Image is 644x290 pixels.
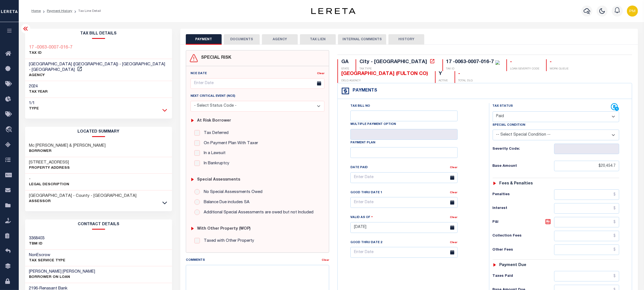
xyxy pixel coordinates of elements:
[493,206,554,211] h6: Interest
[627,6,638,17] img: svg+xml;base64,PHN2ZyB4bWxucz0iaHR0cDovL3d3dy53My5vcmcvMjAwMC9zdmciIHBvaW50ZXItZXZlbnRzPSJub25lIi...
[350,240,382,245] label: Good Thru Date 2
[493,274,554,278] h6: Taxes Paid
[29,149,106,154] p: Borrower
[350,222,458,233] input: Enter Date
[201,210,314,216] label: Additional Special Assessments are owed but not Included
[439,79,448,83] p: ACTIVE
[493,248,554,252] h6: Other Fees
[25,29,172,39] h2: Tax Bill Details
[29,275,95,280] p: BORROWER ON LOAN
[29,89,48,95] p: TAX YEAR
[350,122,396,127] label: Multiple Payment Option
[554,271,619,281] input: $
[29,143,106,149] h3: Mc [PERSON_NAME] & [PERSON_NAME]
[450,216,458,219] a: Clear
[197,227,251,231] h6: with Other Property (WOP)
[224,34,260,45] button: DOCUMENTS
[201,130,229,136] label: Tax Deferred
[29,160,70,165] h3: [STREET_ADDRESS]
[72,9,101,14] li: Tax Line Detail
[388,34,424,45] button: HISTORY
[198,55,231,61] h4: SPECIAL RISK
[341,79,428,83] p: DELQ AGENCY
[350,172,458,183] input: Enter Date
[201,140,258,147] label: On Payment Plan With Taxer
[499,263,526,268] h6: Payment due
[190,78,324,89] input: Enter Date
[350,104,370,109] label: Tax Bill No
[493,234,554,238] h6: Collection Fees
[29,62,165,72] span: [GEOGRAPHIC_DATA] ([GEOGRAPHIC_DATA]) - [GEOGRAPHIC_DATA] - [GEOGRAPHIC_DATA]
[458,79,473,83] p: TOTAL DLQ
[493,147,554,151] h6: Severity Code:
[338,34,386,45] button: INTERNAL COMMENTS
[554,189,619,200] input: $
[317,72,324,75] a: Clear
[29,45,73,50] a: 17 -0063-0007-016-7
[29,73,168,78] p: AGENCY
[359,67,436,71] p: TAX TYPE
[554,231,619,241] input: $
[29,106,39,112] p: Type
[550,59,569,65] div: -
[29,165,70,171] p: Property Address
[350,165,368,170] label: Date Paid
[186,34,222,45] button: PAYMENT
[186,258,205,263] label: Comments
[341,71,428,77] div: [GEOGRAPHIC_DATA] (FULTON CO)
[550,67,569,71] p: WORK QUEUE
[458,71,473,77] div: -
[350,141,375,145] label: Payment Plan
[197,119,231,123] h6: At Risk Borrower
[493,123,525,128] label: Special Condition
[450,191,458,194] a: Clear
[499,181,533,186] h6: Fees & Penalties
[493,104,513,109] label: Tax Status
[201,160,230,167] label: In Bankruptcy
[25,127,172,137] h2: LOCATED SUMMARY
[341,59,349,65] div: GA
[510,67,540,71] p: LOAN SEVERITY CODE
[29,253,66,258] h3: NonEscrow
[201,199,250,206] label: Balance Due includes SA
[201,238,254,244] label: Taxed with Other Property
[350,215,373,220] label: Valid as Of
[29,101,39,106] h3: 1/1
[29,176,69,182] h3: -
[311,8,355,14] img: logo-dark.svg
[29,182,69,187] p: Legal Description
[450,166,458,169] a: Clear
[47,9,72,13] a: Payment History
[554,217,619,227] input: $
[439,71,448,77] div: Y
[554,161,619,171] input: $
[446,60,494,65] div: 17 -0063-0007-016-7
[201,150,226,157] label: In a Lawsuit
[262,34,298,45] button: AGENCY
[350,88,377,93] h4: Payments
[493,218,554,226] h6: P&I
[29,50,73,56] p: TAX ID
[29,241,45,247] p: TBM ID
[554,245,619,255] input: $
[493,192,554,197] h6: Penalties
[322,259,329,262] a: Clear
[197,178,240,182] h6: Special Assessments
[446,67,500,71] p: TAX ID
[25,219,172,230] h2: CONTRACT details
[5,126,14,133] i: travel_explore
[190,94,235,99] label: Next Critical Event (NCE)
[29,236,45,241] h3: 3368403
[190,71,207,76] label: NCE Date
[29,199,137,204] p: Assessor
[300,34,336,45] button: TAX LIEN
[359,60,427,65] div: City - [GEOGRAPHIC_DATA]
[350,197,458,208] input: Enter Date
[350,247,458,258] input: Enter Date
[350,190,382,195] label: Good Thru Date 1
[493,164,554,168] h6: Base Amount
[29,258,66,264] p: Tax Service Type
[450,241,458,244] a: Clear
[510,59,540,65] div: -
